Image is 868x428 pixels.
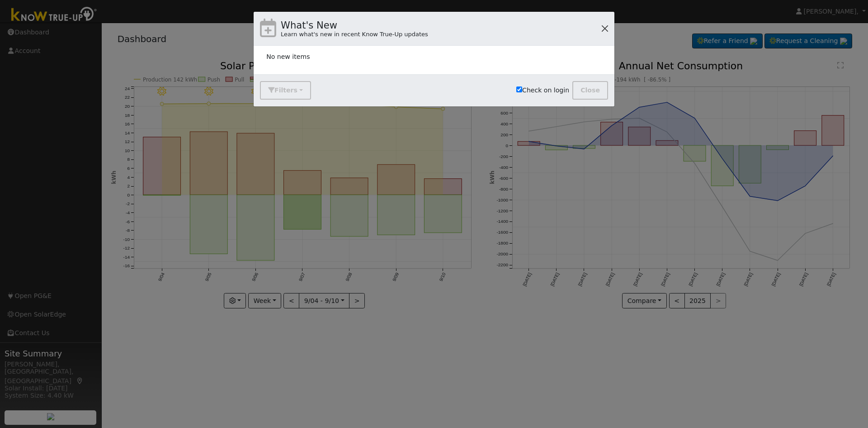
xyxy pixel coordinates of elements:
div: Learn what's new in recent Know True-Up updates [281,30,428,39]
h4: What's New [281,18,428,33]
button: Close [572,81,608,100]
label: Check on login [516,86,569,95]
button: Filters [260,81,311,100]
input: Check on login [516,87,522,92]
span: No new items [266,53,310,60]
